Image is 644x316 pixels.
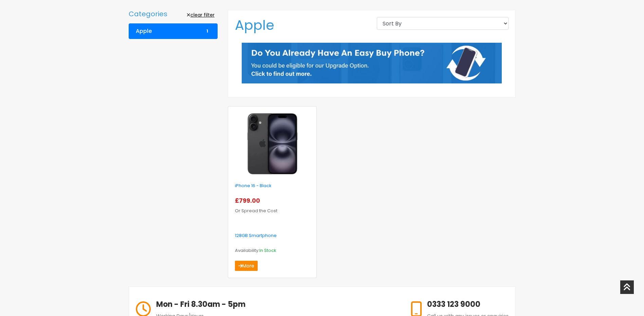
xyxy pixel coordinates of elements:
h1: Apple [235,17,367,33]
p: Categories [129,10,167,18]
a: £799.00 [235,198,263,204]
p: Availability: [235,246,310,255]
span: £799.00 [235,196,263,205]
span: In Stock [259,247,276,254]
b: Apple [136,28,152,35]
span: 1 [204,28,210,34]
h6: Mon - Fri 8.30am - 5pm [156,299,245,310]
p: 128GB Smartphone [235,231,310,240]
img: iphone-16-black [238,113,307,174]
p: Or Spread the Cost [235,196,310,216]
a: Apple 1 [129,23,218,39]
h6: 0333 123 9000 [427,299,509,310]
a: More [235,261,258,271]
a: clear filter [184,10,218,20]
a: iPhone 16 - Black [235,182,272,189]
